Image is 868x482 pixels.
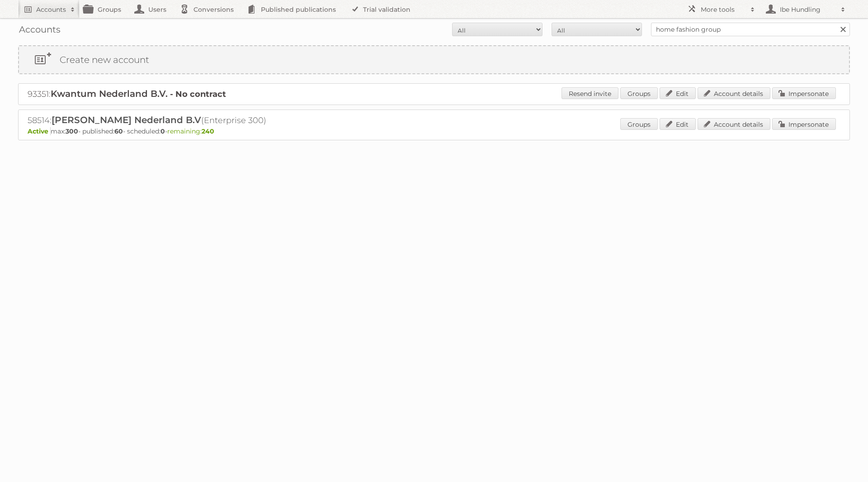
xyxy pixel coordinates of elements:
strong: - No contract [170,89,226,99]
a: Account details [698,118,770,130]
a: Groups [620,87,658,99]
strong: 60 [114,127,123,135]
a: Edit [660,87,696,99]
p: max: - published: - scheduled: - [28,127,840,135]
h2: Accounts [36,5,66,14]
h2: Ibe Hundling [778,5,836,14]
a: Edit [660,118,696,130]
span: [PERSON_NAME] Nederland B.V [52,115,201,125]
strong: 0 [160,127,165,135]
span: Kwantum Nederland B.V. [51,88,168,99]
a: Create new account [19,46,849,73]
a: 93351:Kwantum Nederland B.V. - No contract [28,89,226,99]
a: Impersonate [772,118,836,130]
a: Groups [620,118,658,130]
a: Resend invite [561,87,618,99]
strong: 300 [66,127,78,135]
h2: 58514: (Enterprise 300) [28,115,344,126]
a: Account details [698,87,770,99]
span: remaining: [167,127,214,135]
a: Impersonate [772,87,836,99]
strong: 240 [202,127,214,135]
span: Active [28,127,51,135]
h2: More tools [701,5,746,14]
